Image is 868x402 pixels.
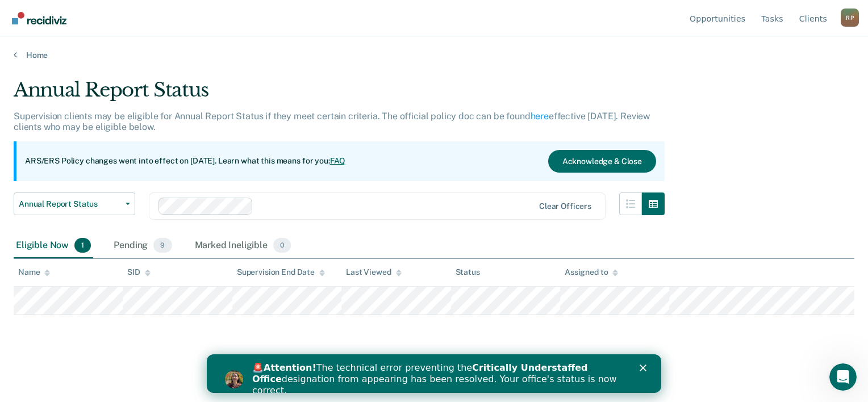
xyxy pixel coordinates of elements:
[14,50,854,60] a: Home
[14,233,93,258] div: Eligible Now1
[539,202,591,211] div: Clear officers
[14,78,665,111] div: Annual Report Status
[193,233,294,258] div: Marked Ineligible0
[14,111,650,132] p: Supervision clients may be eligible for Annual Report Status if they meet certain criteria. The o...
[346,267,401,277] div: Last Viewed
[74,238,91,253] span: 1
[548,150,656,173] button: Acknowledge & Close
[153,238,172,253] span: 9
[12,12,66,24] img: Recidiviz
[111,233,174,258] div: Pending9
[45,8,381,30] b: Critically Understaffed Office
[841,9,859,27] button: Profile dropdown button
[25,156,345,167] p: ARS/ERS Policy changes went into effect on [DATE]. Learn what this means for you:
[330,156,346,165] a: FAQ
[18,267,50,277] div: Name
[531,111,549,122] a: here
[433,10,444,17] div: Close
[207,354,661,393] iframe: Intercom live chat banner
[14,192,135,215] button: Annual Report Status
[19,199,121,209] span: Annual Report Status
[237,267,325,277] div: Supervision End Date
[456,267,480,277] div: Status
[45,8,418,42] div: 🚨 The technical error preventing the designation from appearing has been resolved. Your office's ...
[57,8,110,19] b: Attention!
[829,363,857,391] iframe: Intercom live chat
[127,267,151,277] div: SID
[273,238,291,253] span: 0
[841,9,859,27] div: R P
[565,267,618,277] div: Assigned to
